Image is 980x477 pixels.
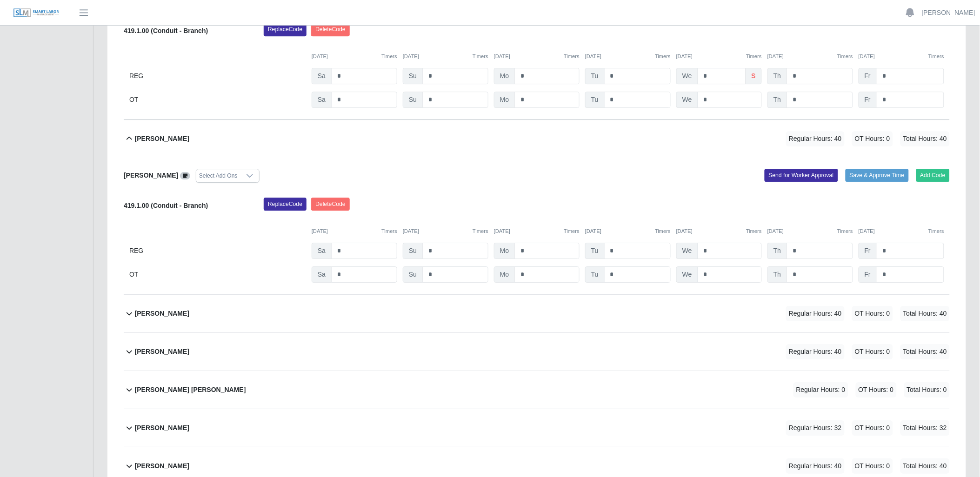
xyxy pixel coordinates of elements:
button: Timers [837,53,853,60]
button: Timers [473,227,488,235]
span: Total Hours: 40 [900,131,950,146]
span: Regular Hours: 40 [786,458,845,474]
div: REG [129,68,306,84]
button: Timers [381,53,397,60]
span: OT Hours: 0 [852,420,893,436]
b: [PERSON_NAME] [135,309,189,318]
button: [PERSON_NAME] Regular Hours: 40 OT Hours: 0 Total Hours: 40 [124,333,950,371]
button: Timers [655,53,671,60]
button: DeleteCode [311,23,350,36]
span: Su [403,68,423,84]
div: [DATE] [859,227,944,235]
span: We [676,92,698,108]
div: REG [129,243,306,259]
div: [DATE] [312,227,397,235]
button: Timers [837,227,853,235]
div: [DATE] [767,227,853,235]
div: [DATE] [494,227,580,235]
div: [DATE] [767,53,853,60]
div: [DATE] [859,53,944,60]
div: OT [129,92,306,108]
button: Timers [564,53,580,60]
button: Timers [655,227,671,235]
b: [PERSON_NAME] [124,172,178,179]
div: OT [129,266,306,283]
b: s [752,71,756,81]
span: Sa [312,266,332,283]
span: Regular Hours: 32 [786,420,845,436]
span: OT Hours: 0 [852,306,893,321]
span: Tu [585,243,605,259]
a: [PERSON_NAME] [922,8,975,18]
b: [PERSON_NAME] [135,423,189,433]
div: [DATE] [676,53,762,60]
span: We [676,243,698,259]
span: Sa [312,68,332,84]
span: Mo [494,266,515,283]
span: Fr [859,243,877,259]
b: 419.1.00 (Conduit - Branch) [124,27,208,34]
div: Select Add Ons [196,169,240,182]
span: Regular Hours: 40 [786,131,845,146]
button: [PERSON_NAME] Regular Hours: 40 OT Hours: 0 Total Hours: 40 [124,120,950,158]
span: Tu [585,92,605,108]
b: [PERSON_NAME] [135,347,189,357]
span: Tu [585,68,605,84]
span: Total Hours: 40 [900,344,950,359]
span: OT Hours: 0 [852,344,893,359]
span: Regular Hours: 40 [786,306,845,321]
div: [DATE] [312,53,397,60]
span: Fr [859,266,877,283]
button: Save & Approve Time [846,169,909,182]
b: [PERSON_NAME] [135,461,189,471]
span: Sa [312,243,332,259]
button: ReplaceCode [264,198,307,211]
img: SLM Logo [13,8,60,18]
span: Fr [859,68,877,84]
span: Sa [312,92,332,108]
span: Total Hours: 40 [900,306,950,321]
button: Timers [381,227,397,235]
span: Total Hours: 0 [904,382,950,397]
span: Th [767,68,787,84]
button: Timers [473,53,488,60]
span: Tu [585,266,605,283]
a: View/Edit Notes [180,172,190,179]
b: [PERSON_NAME] [PERSON_NAME] [135,385,246,395]
button: [PERSON_NAME] Regular Hours: 40 OT Hours: 0 Total Hours: 40 [124,295,950,332]
button: Timers [746,227,762,235]
span: We [676,68,698,84]
span: Total Hours: 32 [900,420,950,436]
div: [DATE] [403,53,488,60]
div: [DATE] [585,227,671,235]
button: [PERSON_NAME] Regular Hours: 32 OT Hours: 0 Total Hours: 32 [124,409,950,447]
span: OT Hours: 0 [852,131,893,146]
b: [PERSON_NAME] [135,134,189,144]
span: Th [767,92,787,108]
span: Total Hours: 40 [900,458,950,474]
div: [DATE] [403,227,488,235]
span: Regular Hours: 40 [786,344,845,359]
div: [DATE] [494,53,580,60]
span: Su [403,92,423,108]
span: Su [403,266,423,283]
div: [DATE] [676,227,762,235]
span: Mo [494,92,515,108]
span: We [676,266,698,283]
button: Timers [564,227,580,235]
button: DeleteCode [311,198,350,211]
button: Add Code [916,169,950,182]
button: Timers [928,53,944,60]
span: Fr [859,92,877,108]
span: Mo [494,68,515,84]
b: 419.1.00 (Conduit - Branch) [124,202,208,209]
div: [DATE] [585,53,671,60]
button: [PERSON_NAME] [PERSON_NAME] Regular Hours: 0 OT Hours: 0 Total Hours: 0 [124,371,950,409]
span: Regular Hours: 0 [793,382,848,397]
span: OT Hours: 0 [856,382,897,397]
button: Send for Worker Approval [765,169,838,182]
button: Timers [928,227,944,235]
button: ReplaceCode [264,23,307,36]
span: OT Hours: 0 [852,458,893,474]
span: Th [767,266,787,283]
